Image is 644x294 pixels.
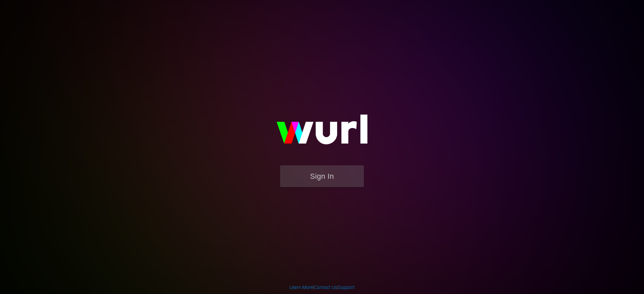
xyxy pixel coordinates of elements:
img: wurl-logo-on-black-223613ac3d8ba8fe6dc639794a292ebdb59501304c7dfd60c99c58986ef67473.svg [255,100,389,165]
a: Learn More [289,285,313,290]
div: | | [289,284,355,291]
button: Sign In [280,165,364,187]
a: Support [338,285,355,290]
a: Contact Us [314,285,337,290]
